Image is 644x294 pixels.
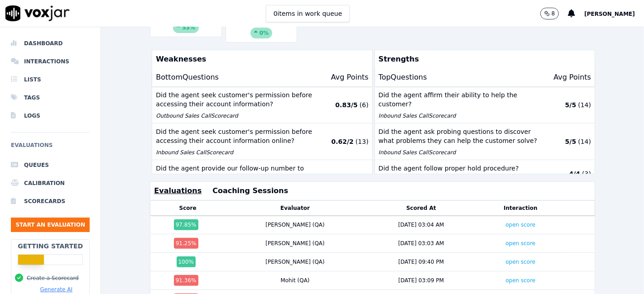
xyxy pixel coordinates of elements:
p: ( 13 ) [356,137,369,146]
p: Avg Points [553,72,591,83]
p: Inbound Sales Call Scorecard [156,149,315,156]
a: Queues [11,156,90,174]
div: 0% [250,28,272,38]
div: 91.36 % [174,275,198,286]
button: 0items in work queue [266,5,350,22]
button: Did the agent seek customer's permission before accessing their account information online? Inbou... [152,123,372,160]
button: Did the agent ask probing questions to discover what problems they can help the customer solve? I... [375,123,595,160]
p: 5 / 5 [565,100,577,109]
p: ( 14 ) [578,100,591,109]
p: Did the agent seek customer's permission before accessing their account information? [156,90,315,109]
div: 97.85 % [174,219,198,230]
h2: Getting Started [18,242,83,251]
div: 100 % [177,256,196,267]
a: open score [505,222,535,228]
p: Inbound Sales Call Scorecard [379,112,538,119]
button: Did the agent follow proper hold procedure? Outbound Sales CallScorecard 4/4 (3) [375,160,595,188]
a: Calibration [11,174,90,192]
h6: Evaluations [11,140,90,156]
a: open score [505,240,535,247]
div: 53 % [173,22,199,33]
p: Strengths [375,50,591,68]
p: ( 6 ) [360,100,369,109]
div: [PERSON_NAME] (QA) [265,221,325,228]
p: Did the agent provide our follow-up number to the customer? [156,164,315,182]
p: Inbound Sales Call Scorecard [379,149,538,156]
a: Logs [11,107,90,125]
p: Weaknesses [152,50,368,68]
div: [DATE] 03:09 PM [399,277,444,284]
a: Dashboard [11,34,90,52]
div: 91.25 % [174,238,198,249]
a: Tags [11,89,90,107]
button: Scored At [406,204,436,212]
p: Bottom Questions [156,72,219,83]
button: Score [179,204,197,212]
p: 0.83 / 5 [335,100,357,109]
button: 8 [540,8,559,19]
a: Lists [11,71,90,89]
button: Coaching Sessions [212,185,288,196]
p: Did the agent seek customer's permission before accessing their account information online? [156,127,315,145]
p: 5 / 5 [565,137,577,146]
p: 0.62 / 2 [332,137,354,146]
p: Avg Points [331,72,369,83]
a: open score [505,259,535,265]
p: 8 [552,10,555,17]
div: [PERSON_NAME] (QA) [265,258,325,266]
p: ( 3 ) [582,169,591,178]
button: Did the agent seek customer's permission before accessing their account information? Outbound Sal... [152,87,372,123]
a: Scorecards [11,192,90,210]
p: Top Questions [379,72,427,83]
a: Interactions [11,52,90,71]
button: Interaction [504,204,538,212]
p: Did the agent affirm their ability to help the customer? [379,90,538,109]
button: Create a Scorecard [27,275,79,282]
button: Start an Evaluation [11,218,90,232]
button: Evaluator [280,204,310,212]
div: [DATE] 03:03 AM [398,240,444,247]
div: [PERSON_NAME] (QA) [265,240,325,247]
p: 4 / 4 [569,169,581,178]
button: Evaluations [154,185,202,196]
p: Did the agent follow proper hold procedure? [379,164,538,173]
p: Outbound Sales Call Scorecard [156,112,315,119]
span: [PERSON_NAME] [584,11,635,17]
button: Did the agent provide our follow-up number to the customer? Outbound Sales CallScorecard 0.67/2 (6) [152,160,372,197]
button: 8 [540,8,568,19]
p: ( 14 ) [578,137,591,146]
p: Did the agent ask probing questions to discover what problems they can help the customer solve? [379,127,538,145]
button: [PERSON_NAME] [584,8,644,19]
button: Did the agent affirm their ability to help the customer? Inbound Sales CallScorecard 5/5 (14) [375,87,595,123]
img: voxjar logo [5,5,70,21]
a: open score [505,277,535,284]
div: [DATE] 03:04 AM [398,221,444,228]
div: [DATE] 09:40 PM [399,258,444,266]
div: Mohit (QA) [280,277,309,284]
